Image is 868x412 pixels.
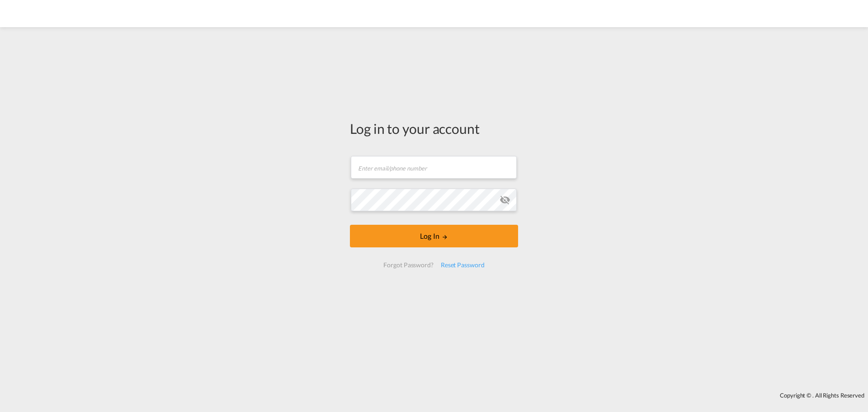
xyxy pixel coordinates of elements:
div: Log in to your account [350,119,518,138]
button: LOGIN [350,225,518,247]
div: Forgot Password? [380,257,437,273]
md-icon: icon-eye-off [500,194,510,205]
input: Enter email/phone number [351,156,517,179]
div: Reset Password [437,257,488,273]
